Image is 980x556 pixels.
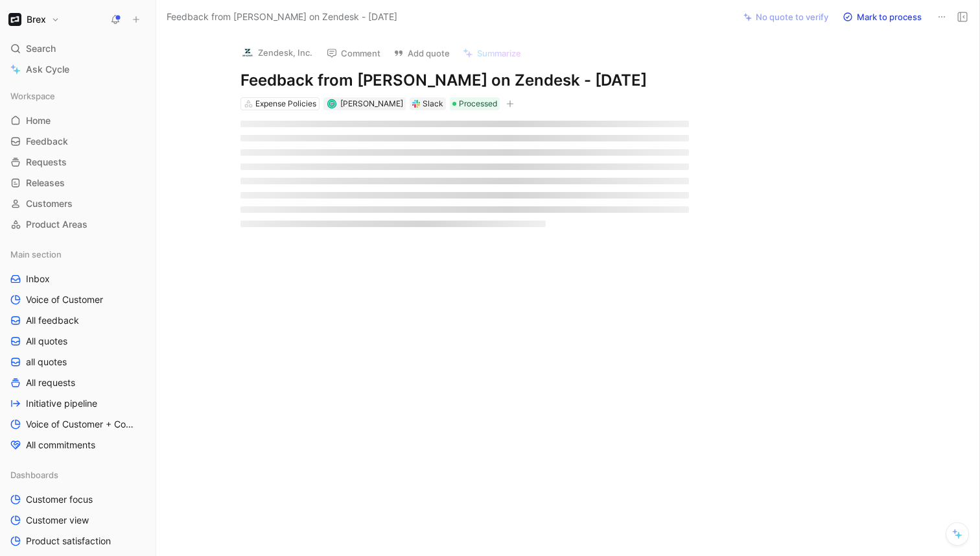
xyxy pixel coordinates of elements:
[5,194,150,213] a: Customers
[5,490,150,509] a: Customer focus
[26,418,138,431] span: Voice of Customer + Commercial NRR Feedback
[5,352,150,372] a: all quotes
[26,439,95,452] span: All commitments
[5,415,150,434] a: Voice of Customer + Commercial NRR Feedback
[5,511,150,530] a: Customer view
[457,44,527,62] button: Summarize
[5,435,150,455] a: All commitments
[5,245,150,264] div: Main section
[5,215,150,234] a: Product Areas
[5,245,150,455] div: Main sectionInboxVoice of CustomerAll feedbackAll quotesall quotesAll requestsInitiative pipeline...
[255,97,316,110] div: Expense Policies
[26,135,68,148] span: Feedback
[738,8,834,26] button: No quote to verify
[10,90,55,103] span: Workspace
[10,468,58,481] span: Dashboards
[5,311,150,330] a: All feedback
[340,99,403,108] span: [PERSON_NAME]
[5,10,63,29] button: BrexBrex
[26,218,87,231] span: Product Areas
[241,46,254,59] img: logo
[27,14,46,25] h1: Brex
[423,97,443,110] div: Slack
[26,156,67,169] span: Requests
[5,39,150,58] div: Search
[5,132,150,151] a: Feedback
[26,376,75,389] span: All requests
[26,176,65,189] span: Releases
[26,293,103,306] span: Voice of Customer
[5,373,150,393] a: All requests
[328,101,335,108] img: avatar
[388,44,456,62] button: Add quote
[26,41,56,56] span: Search
[8,13,21,26] img: Brex
[5,465,150,485] div: Dashboards
[321,44,386,62] button: Comment
[5,531,150,551] a: Product satisfaction
[5,111,150,130] a: Home
[26,514,89,527] span: Customer view
[26,197,73,210] span: Customers
[5,290,150,309] a: Voice of Customer
[26,335,67,348] span: All quotes
[5,86,150,106] div: Workspace
[5,173,150,193] a: Releases
[26,356,67,369] span: all quotes
[235,43,318,62] button: logoZendesk, Inc.
[26,114,51,127] span: Home
[459,97,497,110] span: Processed
[477,47,521,59] span: Summarize
[5,152,150,172] a: Requests
[837,8,927,26] button: Mark to process
[240,70,689,91] h1: Feedback from [PERSON_NAME] on Zendesk - [DATE]
[5,269,150,289] a: Inbox
[26,535,111,548] span: Product satisfaction
[26,62,69,77] span: Ask Cycle
[10,248,62,261] span: Main section
[5,332,150,351] a: All quotes
[167,9,397,25] span: Feedback from [PERSON_NAME] on Zendesk - [DATE]
[26,493,93,506] span: Customer focus
[5,394,150,413] a: Initiative pipeline
[450,97,500,110] div: Processed
[26,314,79,327] span: All feedback
[26,397,97,410] span: Initiative pipeline
[5,60,150,79] a: Ask Cycle
[26,272,50,285] span: Inbox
